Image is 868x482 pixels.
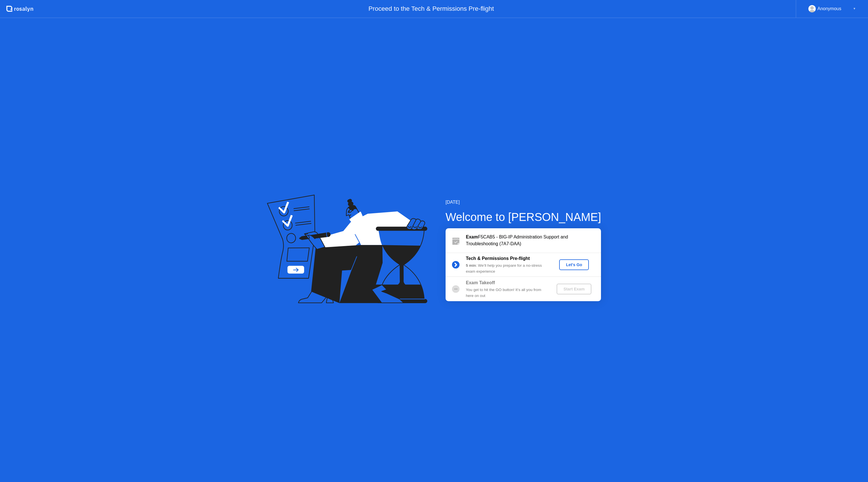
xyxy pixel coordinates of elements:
[817,5,841,12] div: Anonymous
[466,263,547,274] div: : We’ll help you prepare for a no-stress exam experience
[466,234,601,247] div: F5CAB5 - BIG-IP Administration Support and Troubleshooting (7A7-DAA)
[446,209,601,225] div: Welcome to [PERSON_NAME]
[559,287,589,291] div: Start Exam
[557,284,591,294] button: Start Exam
[466,287,547,299] div: You get to hit the GO button! It’s all you from here on out
[466,263,476,268] b: 5 min
[559,259,589,270] button: Let's Go
[561,262,587,267] div: Let's Go
[466,256,530,261] b: Tech & Permissions Pre-flight
[466,280,495,285] b: Exam Takeoff
[446,199,601,206] div: [DATE]
[853,5,856,12] div: ▼
[466,235,478,239] b: Exam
